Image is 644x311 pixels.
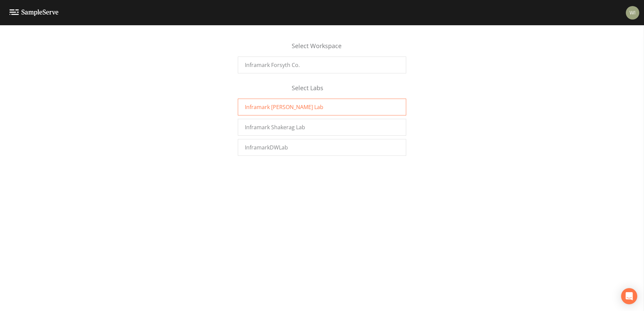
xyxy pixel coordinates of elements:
span: InframarkDWLab [245,143,288,151]
div: Select Workspace [238,41,406,57]
img: logo [9,9,59,16]
a: Inframark [PERSON_NAME] Lab [238,99,406,115]
div: Open Intercom Messenger [621,288,637,304]
span: Inframark Forsyth Co. [245,61,300,69]
span: Inframark [PERSON_NAME] Lab [245,103,323,111]
a: Inframark Forsyth Co. [238,57,406,73]
img: aa70bc2934979a2a8d89a858227a6184 [626,6,639,20]
div: Select Labs [238,83,406,99]
a: Inframark Shakerag Lab [238,119,406,136]
span: Inframark Shakerag Lab [245,123,305,131]
a: InframarkDWLab [238,139,406,156]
